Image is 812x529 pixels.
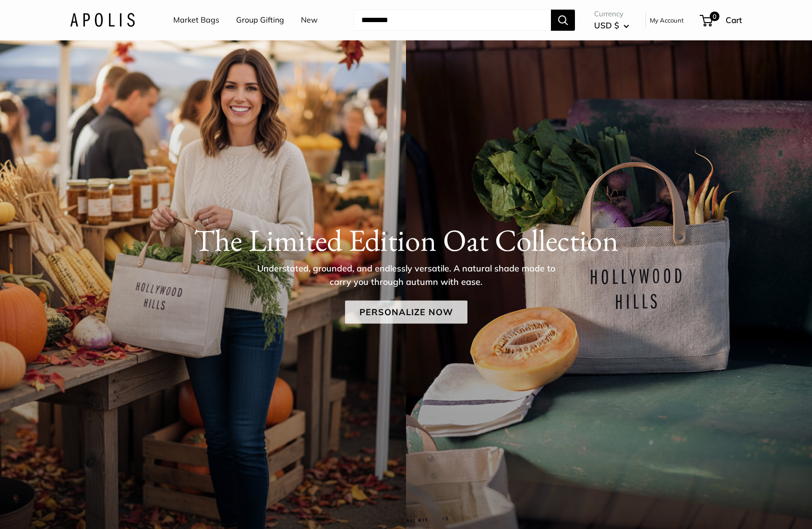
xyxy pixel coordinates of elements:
a: 0 Cart [701,12,742,28]
p: Understated, grounded, and endlessly versatile. A natural shade made to carry you through autumn ... [250,261,562,288]
a: My Account [650,14,684,26]
span: 0 [710,12,719,21]
button: USD $ [594,18,629,33]
input: Search... [354,10,551,31]
a: New [301,13,318,27]
h1: The Limited Edition Oat Collection [70,221,742,258]
a: Group Gifting [236,13,284,27]
button: Search [551,10,575,31]
span: Cart [726,15,742,25]
a: Personalize Now [345,300,467,323]
a: Market Bags [173,13,219,27]
span: Currency [594,7,629,21]
img: Apolis [70,13,135,27]
span: USD $ [594,20,619,30]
